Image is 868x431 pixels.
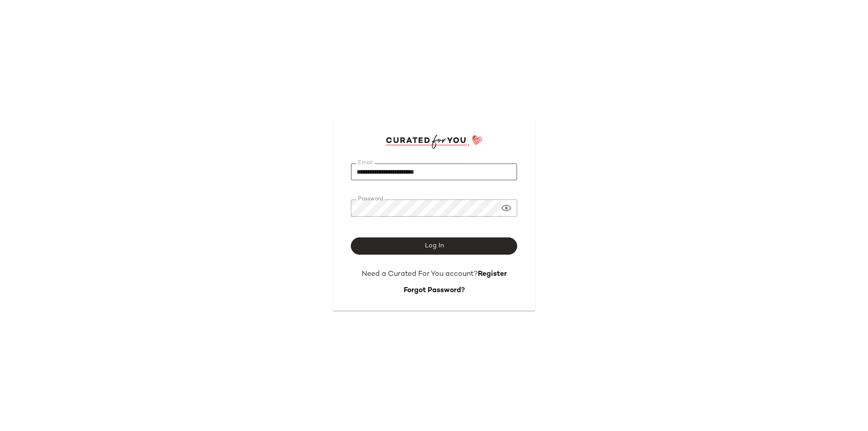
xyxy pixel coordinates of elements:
[351,237,517,255] button: Log In
[404,287,465,294] a: Forgot Password?
[362,270,478,278] span: Need a Curated For You account?
[478,270,507,278] a: Register
[386,135,483,148] img: cfy_login_logo.DGdB1djN.svg
[424,242,443,250] span: Log In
